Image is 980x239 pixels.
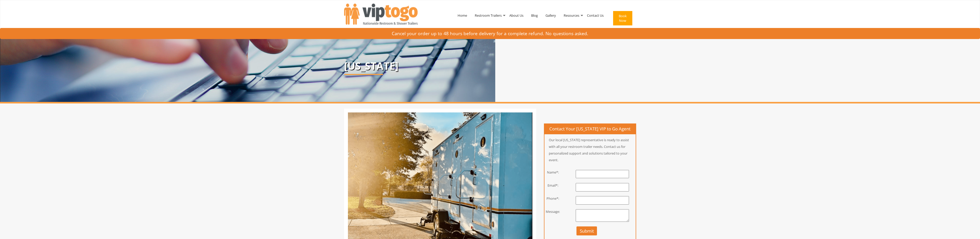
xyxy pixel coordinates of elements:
a: About Us [506,2,527,29]
div: Email*: [541,183,565,188]
button: Submit [576,226,597,235]
p: Our local [US_STATE] representative is ready to assist with all your restroom trailer needs. Cont... [544,137,636,163]
a: Blog [527,2,542,29]
a: Home [454,2,471,29]
div: Name*: [541,170,565,175]
h4: Contact Your [US_STATE] VIP to Go Agent [544,124,636,134]
button: Book Now [613,11,632,25]
img: VIPTOGO [344,4,418,25]
div: Phone*: [541,196,565,201]
a: Resources [560,2,583,29]
a: Contact Us [583,2,607,29]
a: Gallery [542,2,560,29]
a: Restroom Trailers [471,2,506,29]
div: Message: [541,209,565,214]
a: Book Now [607,2,636,36]
p: [US_STATE] [344,60,636,72]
